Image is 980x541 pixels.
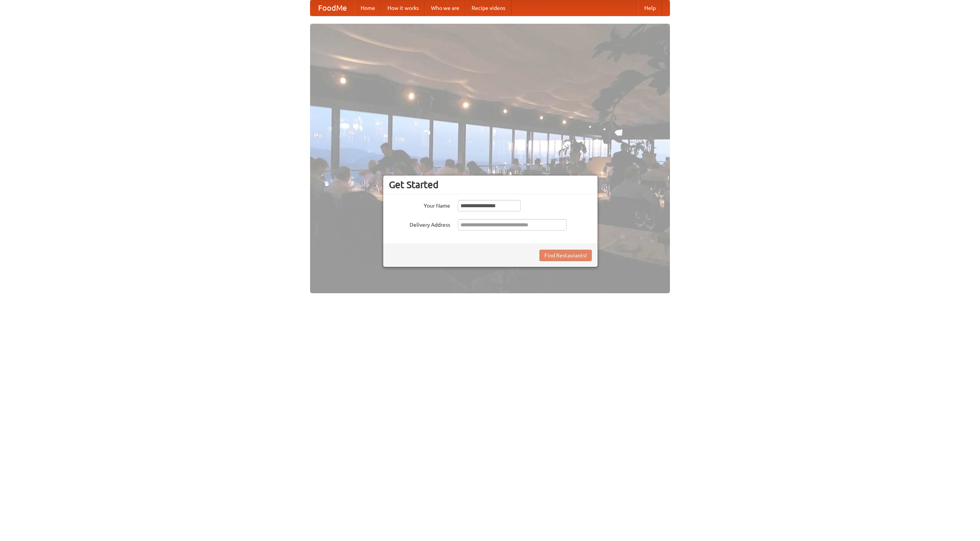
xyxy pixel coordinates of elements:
label: Delivery Address [389,219,450,229]
a: Home [354,0,381,16]
a: FoodMe [310,0,354,16]
a: Help [638,0,662,16]
button: Find Restaurants! [539,250,592,261]
h3: Get Started [389,179,592,190]
a: Who we are [425,0,465,16]
a: Recipe videos [465,0,511,16]
label: Your Name [389,200,450,210]
a: How it works [381,0,425,16]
